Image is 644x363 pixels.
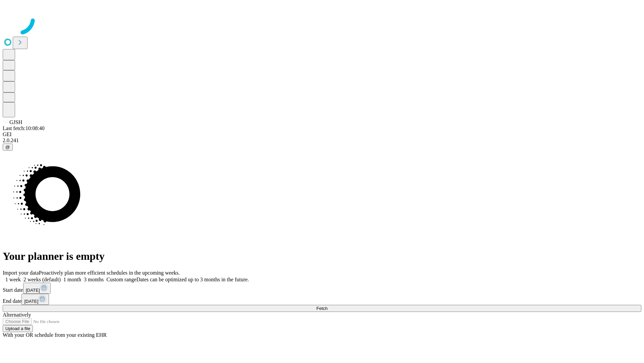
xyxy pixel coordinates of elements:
[21,294,49,305] button: [DATE]
[24,299,38,304] span: [DATE]
[106,277,136,282] span: Custom range
[9,119,22,125] span: GJSH
[3,325,33,332] button: Upload a file
[137,277,249,282] span: Dates can be optimized up to 3 months in the future.
[5,277,21,282] span: 1 week
[84,277,104,282] span: 3 months
[316,306,327,311] span: Fetch
[3,283,641,294] div: Start date
[3,270,39,276] span: Import your data
[26,288,40,293] span: [DATE]
[3,312,31,318] span: Alternatively
[3,305,641,312] button: Fetch
[23,277,61,282] span: 2 weeks (default)
[63,277,81,282] span: 1 month
[5,145,10,150] span: @
[3,294,641,305] div: End date
[3,131,641,137] div: GEI
[3,250,641,263] h1: Your planner is empty
[3,332,107,338] span: With your OR schedule from your existing EHR
[23,283,51,294] button: [DATE]
[39,270,180,276] span: Proactively plan more efficient schedules in the upcoming weeks.
[3,137,641,144] div: 2.0.241
[3,125,45,131] span: Last fetch: 10:08:40
[3,144,13,151] button: @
